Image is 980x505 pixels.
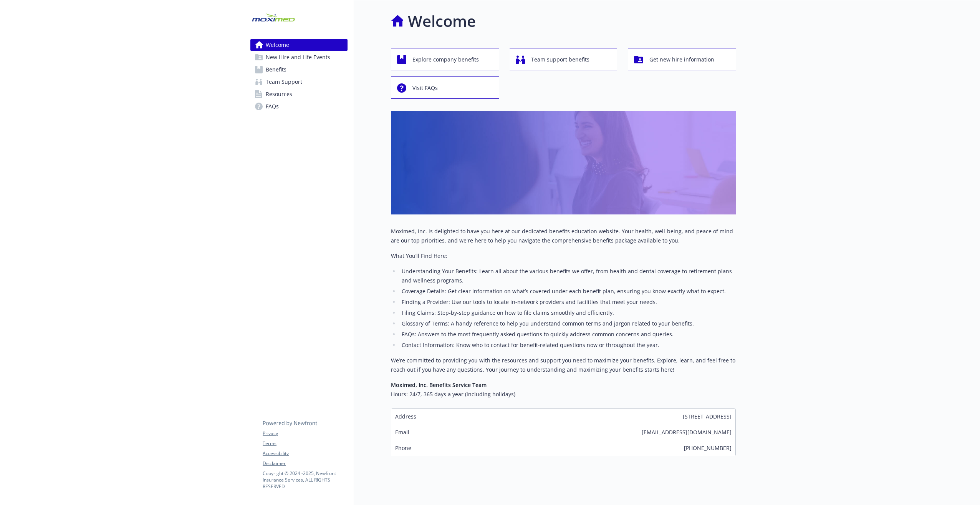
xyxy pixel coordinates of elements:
a: Resources [250,88,348,100]
p: What You’ll Find Here: [391,251,736,261]
li: Glossary of Terms: A handy reference to help you understand common terms and jargon related to yo... [399,319,736,328]
img: overview page banner [391,111,736,214]
span: Resources [266,88,292,100]
span: New Hire and Life Events [266,51,330,63]
button: Get new hire information [628,48,736,70]
span: Welcome [266,39,289,51]
a: Disclaimer [263,460,347,467]
a: FAQs [250,100,348,113]
p: Moximed, Inc. is delighted to have you here at our dedicated benefits education website. Your hea... [391,227,736,245]
span: Get new hire information [649,52,714,67]
span: Phone [395,444,411,452]
span: Team Support [266,76,302,88]
a: Welcome [250,39,348,51]
span: Address [395,412,416,420]
li: Coverage Details: Get clear information on what’s covered under each benefit plan, ensuring you k... [399,287,736,296]
span: Benefits [266,63,286,76]
li: Finding a Provider: Use our tools to locate in-network providers and facilities that meet your ne... [399,297,736,307]
a: Team Support [250,76,348,88]
span: Email [395,428,409,436]
li: Filing Claims: Step-by-step guidance on how to file claims smoothly and efficiently. [399,308,736,317]
button: Explore company benefits [391,48,499,70]
li: FAQs: Answers to the most frequently asked questions to quickly address common concerns and queries. [399,330,736,339]
span: [PHONE_NUMBER] [684,444,732,452]
button: Visit FAQs [391,76,499,99]
span: Team support benefits [531,52,589,67]
li: Contact Information: Know who to contact for benefit-related questions now or throughout the year. [399,341,736,350]
a: Benefits [250,63,348,76]
a: Accessibility [263,450,347,457]
h1: Welcome [408,10,476,33]
span: FAQs [266,100,279,113]
strong: Moximed, Inc. Benefits Service Team [391,381,487,389]
p: We’re committed to providing you with the resources and support you need to maximize your benefit... [391,356,736,374]
li: Understanding Your Benefits: Learn all about the various benefits we offer, from health and denta... [399,267,736,285]
span: [STREET_ADDRESS] [683,412,732,420]
span: Visit FAQs [412,81,438,95]
a: New Hire and Life Events [250,51,348,63]
span: [EMAIL_ADDRESS][DOMAIN_NAME] [642,428,732,436]
h6: Hours: 24/7, 365 days a year (including holidays)​ [391,390,736,399]
a: Terms [263,440,347,447]
span: Explore company benefits [412,52,479,67]
button: Team support benefits [510,48,617,70]
p: Copyright © 2024 - 2025 , Newfront Insurance Services, ALL RIGHTS RESERVED [263,470,347,490]
a: Privacy [263,430,347,437]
